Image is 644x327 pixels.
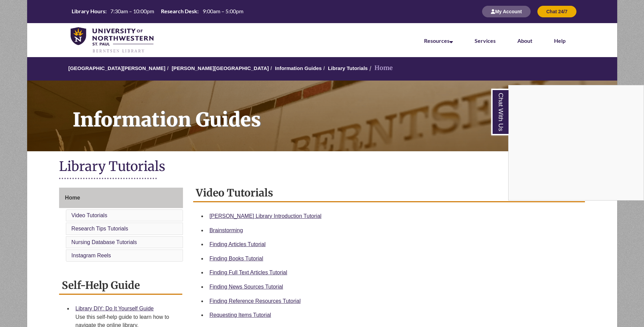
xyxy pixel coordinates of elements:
[491,89,509,135] a: Chat With Us
[475,37,496,44] a: Services
[554,37,566,44] a: Help
[508,85,644,201] div: Chat With Us
[424,37,453,44] a: Resources
[509,85,644,200] iframe: Chat Widget
[517,37,532,44] a: About
[71,27,154,54] img: UNWSP Library Logo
